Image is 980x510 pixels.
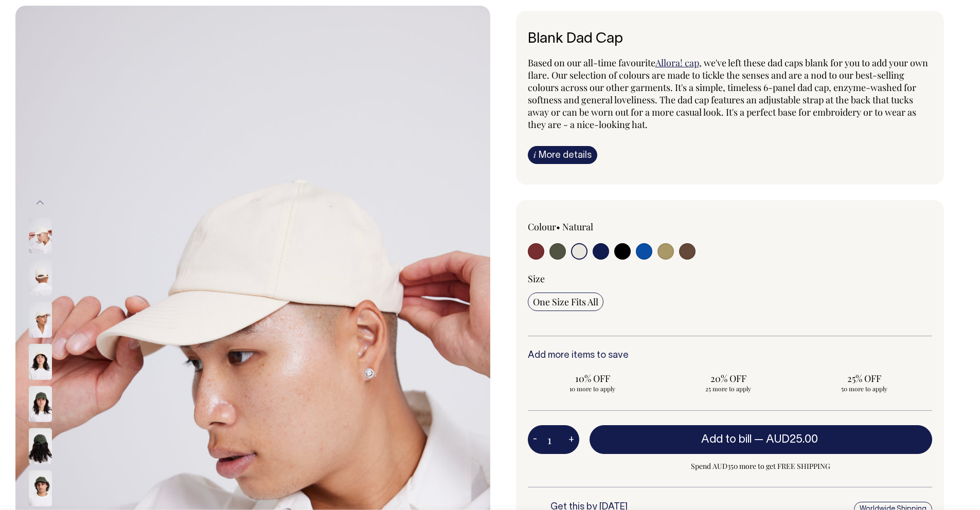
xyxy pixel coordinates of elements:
[563,429,579,450] button: +
[664,369,793,396] input: 20% OFF 25 more to apply
[29,259,52,295] img: natural
[528,221,690,233] div: Colour
[805,372,924,385] span: 25% OFF
[32,191,48,214] button: Previous
[29,343,52,379] img: natural
[533,149,536,160] span: i
[29,301,52,337] img: natural
[655,57,699,69] a: Allora! cap
[805,385,924,393] span: 50 more to apply
[528,272,933,285] div: Size
[29,470,52,506] img: olive
[799,369,929,396] input: 25% OFF 50 more to apply
[29,428,52,464] img: olive
[562,221,593,233] label: Natural
[533,385,652,393] span: 10 more to apply
[528,351,933,361] h6: Add more items to save
[669,385,788,393] span: 25 more to apply
[29,217,52,253] img: natural
[556,221,560,233] span: •
[590,460,933,472] span: Spend AUD350 more to get FREE SHIPPING
[701,434,752,445] span: Add to bill
[528,31,933,47] h1: Blank Dad Cap
[528,146,597,164] a: iMore details
[528,57,655,69] span: Based on our all-time favourite
[528,429,542,450] button: -
[528,369,657,396] input: 10% OFF 10 more to apply
[669,372,788,385] span: 20% OFF
[533,296,598,308] span: One Size Fits All
[754,434,821,445] span: —
[590,425,933,454] button: Add to bill —AUD25.00
[528,293,603,311] input: One Size Fits All
[29,386,52,422] img: olive
[528,57,928,131] span: , we've left these dad caps blank for you to add your own flare. Our selection of colours are mad...
[533,372,652,385] span: 10% OFF
[766,434,818,445] span: AUD25.00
